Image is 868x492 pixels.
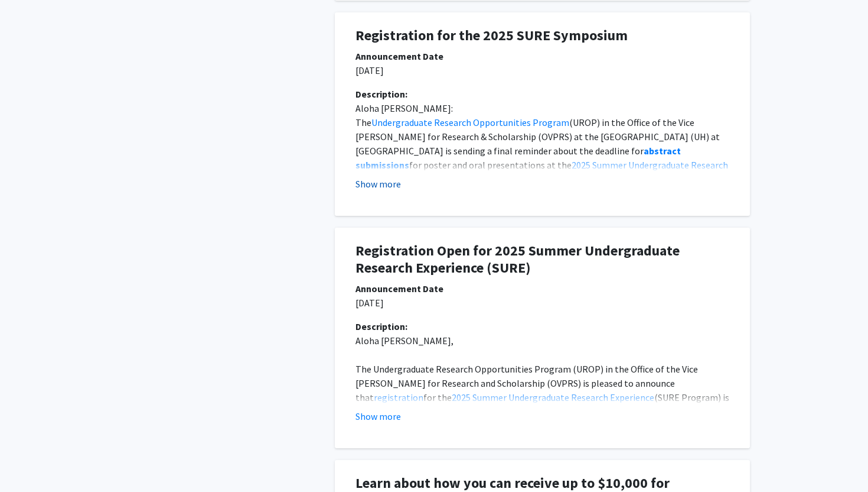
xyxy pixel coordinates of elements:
h1: Registration Open for 2025 Summer Undergraduate Research Experience (SURE) [355,242,729,277]
span: The Undergraduate Research Opportunities Program (UROP) in the Office of the Vice [PERSON_NAME] f... [355,363,700,403]
div: Announcement Date [355,281,729,296]
iframe: Chat [9,439,50,483]
p: The (UROP) in the Office of the Vice [PERSON_NAME] for Research & Scholarship (OVPRS) at the [GEO... [355,115,729,186]
p: [DATE] [355,63,729,77]
h1: Registration for the 2025 SURE Symposium [355,27,729,44]
a: registration [374,391,423,403]
p: [DATE] [355,296,729,310]
span: Aloha [PERSON_NAME], [355,335,453,347]
div: Description: [355,319,729,334]
span: for the [423,391,452,403]
a: Undergraduate Research Opportunities Program [371,116,569,128]
div: Announcement Date [355,49,729,63]
button: Show more [355,177,401,191]
a: 2025 Summer Undergraduate Research Experience [452,391,654,403]
button: Show more [355,409,401,423]
div: Description: [355,87,729,101]
p: Aloha [PERSON_NAME]: [355,101,729,115]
